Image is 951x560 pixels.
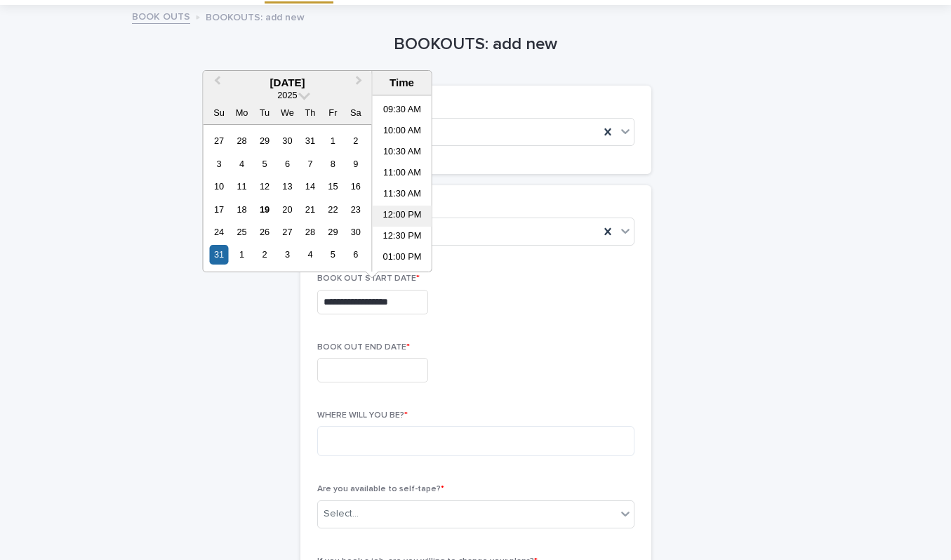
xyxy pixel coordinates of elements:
div: Choose Saturday, August 9th, 2025 [346,154,365,173]
div: Choose Saturday, August 16th, 2025 [346,177,365,196]
div: Select... [324,507,359,521]
div: Choose Wednesday, August 13th, 2025 [278,177,297,196]
li: 10:30 AM [373,142,432,164]
span: BOOK OUT END DATE [317,343,410,352]
div: Fr [324,103,343,122]
div: Choose Saturday, September 6th, 2025 [346,245,365,264]
li: 11:00 AM [373,164,432,185]
div: Choose Thursday, September 4th, 2025 [300,245,319,264]
div: Choose Monday, August 11th, 2025 [232,177,251,196]
div: month 2025-08 [208,129,367,266]
div: Choose Wednesday, July 30th, 2025 [278,131,297,150]
button: Previous Month [204,72,227,95]
div: Choose Wednesday, September 3rd, 2025 [278,245,297,264]
p: BOOKOUTS: add new [206,8,305,24]
div: Choose Saturday, August 2nd, 2025 [346,131,365,150]
div: Choose Friday, August 22nd, 2025 [324,200,343,219]
div: Choose Sunday, August 24th, 2025 [209,222,228,241]
div: Choose Tuesday, August 19th, 2025 [255,200,274,219]
div: Choose Monday, July 28th, 2025 [232,131,251,150]
li: 01:30 PM [373,269,432,290]
li: 12:30 PM [373,227,432,248]
a: BOOK OUTS [132,8,190,24]
div: Mo [232,103,251,122]
div: Choose Tuesday, August 12th, 2025 [255,177,274,196]
li: 09:30 AM [373,100,432,121]
div: Choose Monday, August 18th, 2025 [232,200,251,219]
div: Choose Tuesday, August 26th, 2025 [255,222,274,241]
div: Choose Friday, August 1st, 2025 [324,131,343,150]
span: 2025 [277,90,297,100]
div: Choose Saturday, August 23rd, 2025 [346,200,365,219]
div: Choose Thursday, August 21st, 2025 [300,200,319,219]
li: 12:00 PM [373,206,432,227]
div: Su [209,103,228,122]
div: Choose Monday, September 1st, 2025 [232,245,251,264]
div: Choose Thursday, July 31st, 2025 [300,131,319,150]
li: 01:00 PM [373,248,432,269]
button: Next Month [350,72,372,95]
span: Are you available to self-tape? [317,485,444,493]
li: 11:30 AM [373,185,432,206]
div: Choose Thursday, August 14th, 2025 [300,177,319,196]
li: 10:00 AM [373,121,432,142]
div: Choose Tuesday, August 5th, 2025 [255,154,274,173]
div: Choose Friday, August 29th, 2025 [324,222,343,241]
div: Choose Sunday, July 27th, 2025 [209,131,228,150]
div: Choose Tuesday, July 29th, 2025 [255,131,274,150]
div: Choose Saturday, August 30th, 2025 [346,222,365,241]
div: We [278,103,297,122]
div: Choose Friday, August 8th, 2025 [324,154,343,173]
div: Choose Wednesday, August 27th, 2025 [278,222,297,241]
div: Choose Thursday, August 28th, 2025 [300,222,319,241]
div: Choose Tuesday, September 2nd, 2025 [255,245,274,264]
h1: BOOKOUTS: add new [300,34,651,55]
div: Choose Friday, August 15th, 2025 [324,177,343,196]
div: Th [300,103,319,122]
div: Choose Monday, August 25th, 2025 [232,222,251,241]
div: Choose Sunday, August 3rd, 2025 [209,154,228,173]
div: Choose Thursday, August 7th, 2025 [300,154,319,173]
div: Choose Wednesday, August 6th, 2025 [278,154,297,173]
div: Choose Monday, August 4th, 2025 [232,154,251,173]
div: Choose Sunday, August 31st, 2025 [209,245,228,264]
div: Choose Sunday, August 17th, 2025 [209,200,228,219]
div: Choose Sunday, August 10th, 2025 [209,177,228,196]
div: Time [376,76,428,89]
div: Choose Wednesday, August 20th, 2025 [278,200,297,219]
div: Choose Friday, September 5th, 2025 [324,245,343,264]
div: Sa [346,103,365,122]
span: WHERE WILL YOU BE? [317,411,408,420]
div: [DATE] [203,76,371,89]
div: Tu [255,103,274,122]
